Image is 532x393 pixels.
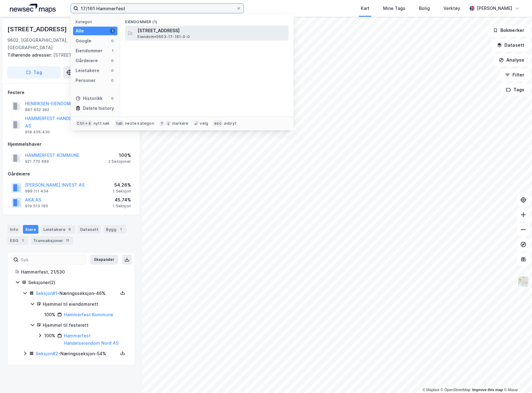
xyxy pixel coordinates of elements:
[517,276,529,287] img: Z
[76,37,91,45] div: Google
[110,78,115,83] div: 0
[488,24,530,37] button: Bokmerker
[110,68,115,73] div: 0
[494,54,530,66] button: Analyse
[103,225,126,234] div: Bygg
[108,159,131,164] div: 2 Seksjoner
[90,255,118,265] button: Ekspander
[113,189,131,194] div: 1 Seksjon
[443,5,460,12] div: Verktøy
[43,300,127,308] div: Hjemmel til eiendomsrett
[21,268,127,276] div: Hammerfest, 21/530
[25,130,50,135] div: 918 456 430
[137,34,190,39] span: Eiendom • 5603-17-161-0-0
[76,95,102,102] div: Historikk
[31,236,73,245] div: Transaksjoner
[44,332,55,339] div: 100%
[76,27,84,35] div: Alle
[441,388,471,392] a: OpenStreetMap
[83,105,114,112] div: Delete history
[125,121,154,126] div: neste kategori
[7,66,61,79] button: Tag
[76,120,92,127] div: Ctrl + k
[76,57,98,64] div: Gårdeiere
[113,204,131,209] div: 1 Seksjon
[422,388,439,392] a: Mapbox
[76,19,117,24] div: Kategori
[110,38,115,43] div: 0
[8,140,135,148] div: Hjemmelshaver
[44,311,55,318] div: 100%
[25,189,49,194] div: 989 111 434
[78,4,236,13] input: Søk på adresse, matrikkel, gårdeiere, leietakere eller personer
[110,28,115,33] div: 1
[113,181,131,189] div: 54.26%
[110,48,115,53] div: 1
[500,69,530,81] button: Filter
[78,225,101,234] div: Datasett
[110,96,115,101] div: 0
[41,225,75,234] div: Leietakere
[477,5,512,12] div: [PERSON_NAME]
[64,333,119,346] a: Hammerfest Handelseiendom Nord AS
[137,27,286,34] span: [STREET_ADDRESS]
[36,291,57,296] a: Seksjon#1
[108,152,131,159] div: 100%
[36,290,118,297] div: - Næringsseksjon - 46%
[110,58,115,63] div: 0
[36,350,118,357] div: - Næringsseksjon - 54%
[18,255,86,264] input: Søk
[419,5,430,12] div: Bolig
[23,225,38,234] div: Eiere
[7,236,28,245] div: ESG
[36,351,58,356] a: Seksjon#2
[10,4,56,13] img: logo.a4113a55bc3d86da70a041830d287a7e.svg
[213,120,223,127] div: esc
[361,5,369,12] div: Kart
[64,312,113,317] a: Hammerfest Kommune
[115,120,124,127] div: tab
[383,5,405,12] div: Mine Tags
[8,89,135,96] div: Festere
[25,107,49,112] div: 887 652 392
[8,170,135,178] div: Gårdeiere
[43,322,127,329] div: Hjemmel til festerett
[7,24,68,34] div: [STREET_ADDRESS]
[501,363,532,393] div: Kontrollprogram for chat
[224,121,237,126] div: avbryt
[28,279,127,286] div: Seksjoner ( 2 )
[120,15,294,26] div: Eiendommer (1)
[76,47,102,54] div: Eiendommer
[76,77,96,84] div: Personer
[172,121,188,126] div: markere
[7,51,130,59] div: [STREET_ADDRESS]
[501,84,530,96] button: Tags
[7,52,53,58] span: Tilhørende adresser:
[113,196,131,204] div: 45.74%
[501,363,532,393] iframe: Chat Widget
[67,226,73,232] div: 6
[492,39,530,51] button: Datasett
[7,225,20,234] div: Info
[200,121,208,126] div: velg
[7,37,97,51] div: 9602, [GEOGRAPHIC_DATA], [GEOGRAPHIC_DATA]
[25,204,48,209] div: 919 513 195
[20,237,26,244] div: 1
[94,121,110,126] div: nytt søk
[25,159,49,164] div: 921 770 669
[118,226,124,232] div: 1
[472,388,503,392] a: Improve this map
[76,67,99,74] div: Leietakere
[64,237,71,244] div: 11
